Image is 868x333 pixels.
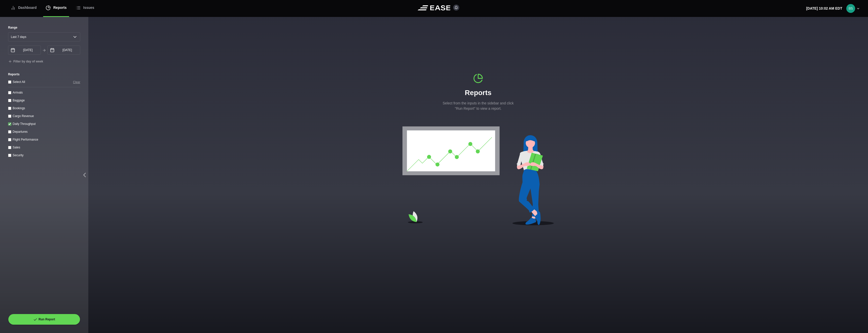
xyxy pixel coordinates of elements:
[13,106,25,110] label: Bookings
[13,153,23,157] label: Security
[440,87,516,98] h1: Reports
[806,6,842,11] p: [DATE] 10:02 AM EDT
[73,79,80,85] button: Clear
[8,25,80,30] label: Range
[47,46,80,55] input: mm/dd/yyyy
[846,4,855,13] img: a04f8e740074b14cb1361eae97ee852a
[13,99,25,102] label: Baggage
[8,46,41,55] input: mm/dd/yyyy
[8,72,80,77] label: Reports
[13,138,38,141] label: Flight Performance
[8,314,80,325] button: Run Report
[13,146,20,149] label: Sales
[440,73,516,111] div: Reports
[13,91,23,94] label: Arrivals
[13,80,25,84] label: Select All
[13,122,36,126] label: Daily Throughput
[13,114,34,118] label: Cargo Revenue
[440,101,516,111] p: Select from the inputs in the sidebar and click "Run Report" to view a report.
[8,60,43,64] button: Filter by day of week
[13,130,28,134] label: Departures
